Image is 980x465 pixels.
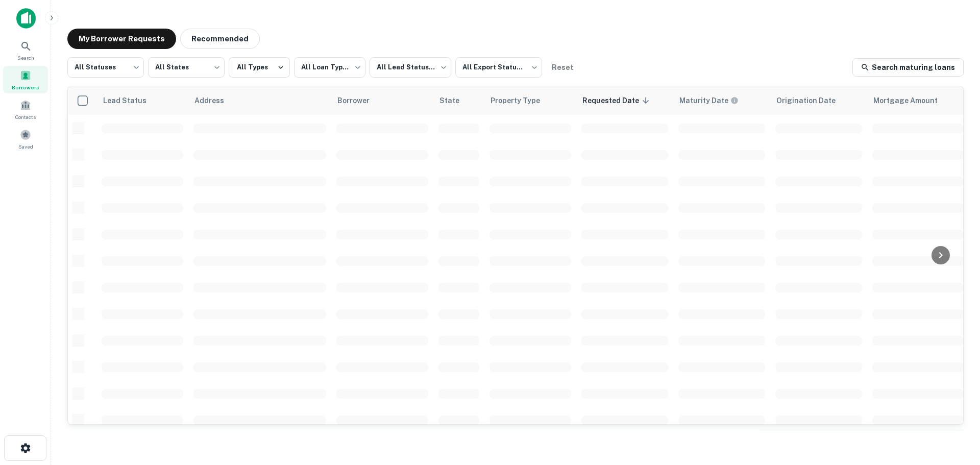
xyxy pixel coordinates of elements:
button: My Borrower Requests [67,29,176,49]
span: Address [194,94,237,107]
span: Property Type [491,94,553,107]
th: Maturity dates displayed may be estimated. Please contact the lender for the most accurate maturi... [673,86,770,115]
span: Borrower [337,94,383,107]
iframe: Chat Widget [929,383,980,432]
th: Requested Date [576,86,673,115]
th: Borrower [331,86,433,115]
th: Address [188,86,331,115]
a: Borrowers [3,66,48,93]
th: Origination Date [770,86,867,115]
span: Borrowers [12,83,39,91]
a: Saved [3,125,48,153]
a: Search maturing loans [852,58,964,77]
button: All Types [229,57,290,78]
div: All States [148,54,225,81]
span: Origination Date [776,94,849,107]
div: All Statuses [67,54,144,81]
div: All Lead Statuses [370,54,451,81]
a: Contacts [3,95,48,123]
div: All Loan Types [294,54,365,81]
span: Contacts [15,113,36,121]
button: Reset [546,57,579,78]
th: Mortgage Amount [867,86,969,115]
img: capitalize-icon.png [16,8,36,29]
span: Mortgage Amount [873,94,951,107]
div: Maturity dates displayed may be estimated. Please contact the lender for the most accurate maturi... [679,95,739,106]
h6: Maturity Date [679,95,728,106]
th: Lead Status [96,86,188,115]
a: Search [3,36,48,64]
th: Property Type [484,86,576,115]
th: State [433,86,484,115]
span: Maturity dates displayed may be estimated. Please contact the lender for the most accurate maturi... [679,95,752,106]
div: All Export Statuses [455,54,542,81]
span: Saved [18,142,33,151]
span: Lead Status [103,94,160,107]
span: Search [17,54,34,62]
span: Requested Date [582,94,652,107]
span: State [439,94,473,107]
button: Recommended [180,29,260,49]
